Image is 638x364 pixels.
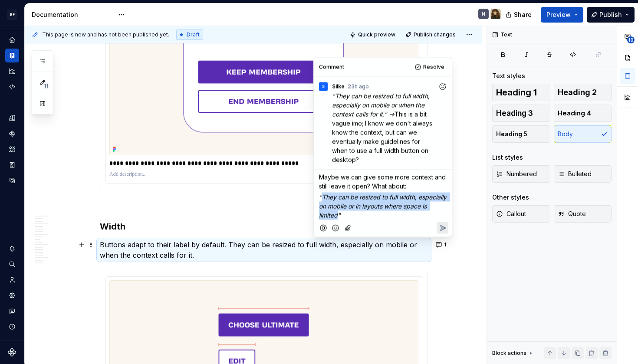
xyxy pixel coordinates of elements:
[514,10,532,19] span: Share
[332,92,431,118] em: "They can be resized to full width, especially on mobile or when the context calls for it." ->
[342,222,354,234] button: Attach files
[482,10,485,17] div: N
[347,29,399,41] button: Quick preview
[414,31,456,38] span: Publish changes
[541,7,583,23] button: Preview
[332,110,434,163] span: This is a bit vague imo; I know we don't always know the context, but can we eventually make guid...
[5,49,19,62] a: Documentation
[317,222,329,234] button: Mention someone
[433,239,450,251] button: 1
[2,5,23,24] button: BF
[42,31,169,38] span: This page is new and has not been published yet.
[358,31,395,38] span: Quick preview
[319,193,448,219] span: "They can be resized to full width, especially on mobile or in layouts where space is limited"
[558,170,592,178] span: Bulleted
[492,347,534,359] div: Block actions
[501,7,537,23] button: Share
[5,289,19,302] a: Settings
[5,242,19,256] button: Notifications
[100,220,428,233] h3: Width
[7,10,17,20] div: BF
[5,257,19,271] button: Search ⌘K
[558,210,586,218] span: Quote
[5,33,19,47] a: Home
[317,170,448,220] div: Composer editor
[5,127,19,141] a: Components
[599,10,622,19] span: Publish
[330,222,342,234] button: Add emoji
[492,153,523,162] div: List styles
[444,241,446,248] span: 1
[492,193,529,202] div: Other styles
[496,109,533,118] span: Heading 3
[554,165,612,183] button: Bulleted
[412,61,448,73] button: Resolve
[43,82,49,89] span: 11
[5,142,19,156] a: Assets
[437,222,448,234] button: Reply
[319,64,344,71] div: Comment
[8,348,16,357] svg: Supernova Logo
[5,111,19,125] a: Design tokens
[492,125,550,143] button: Heading 5
[100,239,428,260] p: Buttons adapt to their label by default. They can be resized to full width, especially on mobile ...
[492,350,526,357] div: Block actions
[403,29,460,41] button: Publish changes
[5,80,19,94] a: Code automation
[554,84,612,101] button: Heading 2
[187,31,200,38] span: Draft
[5,273,19,287] a: Invite team
[5,304,19,318] button: Contact support
[496,88,537,97] span: Heading 1
[332,83,345,90] span: Silke
[319,174,447,190] span: Maybe we can give some more context and still leave it open? What about:
[558,88,597,97] span: Heading 2
[496,170,537,178] span: Numbered
[587,7,635,23] button: Publish
[554,105,612,122] button: Heading 4
[32,10,114,19] div: Documentation
[496,210,526,218] span: Callout
[423,64,444,71] span: Resolve
[627,36,635,43] span: 10
[492,205,550,223] button: Callout
[437,81,448,92] button: Add reaction
[558,109,591,118] span: Heading 4
[546,10,571,19] span: Preview
[322,83,325,90] div: S
[5,64,19,78] a: Analytics
[492,84,550,101] button: Heading 1
[5,158,19,172] a: Storybook stories
[554,205,612,223] button: Quote
[492,165,550,183] button: Numbered
[496,130,527,138] span: Heading 5
[5,174,19,187] a: Data sources
[490,9,501,19] img: Silke
[492,105,550,122] button: Heading 3
[492,72,525,80] div: Text styles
